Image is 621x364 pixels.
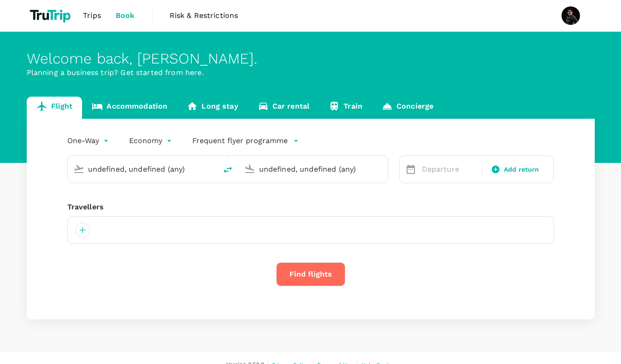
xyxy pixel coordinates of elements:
button: delete [217,159,239,181]
p: Planning a business trip? Get started from here. [27,67,595,78]
div: Economy [129,133,174,148]
span: Book [116,10,135,21]
div: Travellers [67,202,554,213]
a: Long stay [177,97,248,119]
span: Add return [504,165,539,174]
div: Welcome back , [PERSON_NAME] . [27,50,595,67]
img: TruTrip logo [27,6,76,26]
a: Train [319,97,372,119]
a: Car rental [248,97,319,119]
button: Frequent flyer programme [192,135,299,146]
input: Depart from [88,162,197,176]
p: Departure [422,164,476,175]
p: Frequent flyer programme [192,135,288,146]
button: Open [210,168,212,170]
button: Open [381,168,383,170]
a: Concierge [372,97,443,119]
a: Accommodation [82,97,177,119]
input: Going to [259,162,368,176]
span: Trips [83,10,101,21]
div: One-Way [67,133,111,148]
button: Find flights [276,262,345,286]
img: Eri Marina Yo [562,6,580,25]
a: Flight [27,97,83,119]
span: Risk & Restrictions [170,10,238,21]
